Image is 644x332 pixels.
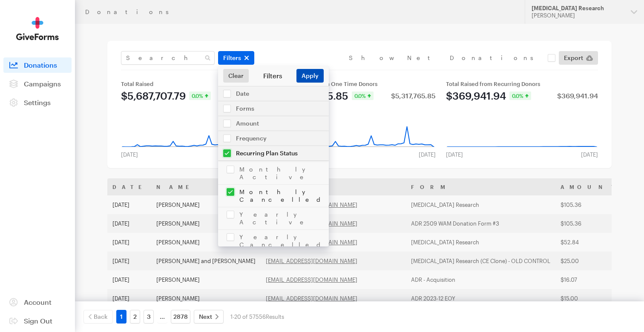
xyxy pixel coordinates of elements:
div: $5,687,707.79 [121,91,186,101]
a: Export [559,51,598,65]
td: [PERSON_NAME] [151,233,261,252]
td: [MEDICAL_DATA] Research [406,233,555,252]
th: Date [107,178,151,195]
td: [PERSON_NAME] [151,214,261,233]
img: GiveForms [16,17,59,40]
td: $105.36 [555,214,624,233]
div: Filters [249,72,296,80]
button: Filters [218,51,254,65]
td: [MEDICAL_DATA] Research (CE Clone) - OLD CONTROL [406,252,555,270]
span: Account [24,298,52,306]
a: Campaigns [3,76,72,92]
th: Name [151,178,261,195]
td: [PERSON_NAME] [151,289,261,308]
a: Donations [3,57,72,73]
a: 2878 [171,310,190,323]
span: Sign Out [24,317,52,325]
td: ADR 2023-12 EOY [406,289,555,308]
span: Settings [24,98,51,106]
td: [DATE] [107,195,151,214]
td: ADR - Acquisition [406,270,555,289]
div: Total Raised from Recurring Donors [446,80,598,87]
td: [DATE] [107,214,151,233]
div: 0.0% [352,92,374,100]
a: Clear [223,69,249,83]
td: $25.00 [555,252,624,270]
div: [DATE] [576,151,603,158]
span: Next [199,312,212,322]
a: Settings [3,95,72,110]
td: $16.07 [555,270,624,289]
a: [EMAIL_ADDRESS][DOMAIN_NAME] [266,295,357,302]
a: Next [194,310,224,323]
div: [MEDICAL_DATA] Research [532,5,624,12]
td: $105.36 [555,195,624,214]
div: $5,317,765.85 [391,92,436,99]
div: Total Raised from One Time Donors [283,80,435,87]
th: Form [406,178,555,195]
td: [DATE] [107,289,151,308]
div: Total Raised [121,80,273,87]
td: [DATE] [107,233,151,252]
a: [EMAIL_ADDRESS][DOMAIN_NAME] [266,276,357,283]
button: Apply [296,69,324,83]
td: [MEDICAL_DATA] Research [406,195,555,214]
input: Search Name & Email [121,51,215,65]
div: [PERSON_NAME] [532,12,624,19]
td: $15.00 [555,289,624,308]
td: [PERSON_NAME] and [PERSON_NAME] [151,252,261,270]
span: Filters [223,53,241,63]
span: Results [266,313,284,320]
div: 1-20 of 57556 [230,310,284,323]
a: [EMAIL_ADDRESS][DOMAIN_NAME] [266,258,357,264]
th: Email [261,178,406,195]
div: $369,941.94 [446,91,506,101]
th: Amount [555,178,624,195]
div: $369,941.94 [557,92,598,99]
div: 0.0% [509,92,531,100]
td: [DATE] [107,252,151,270]
td: [DATE] [107,270,151,289]
span: Export [564,53,583,63]
td: $52.84 [555,233,624,252]
a: Account [3,295,72,310]
td: [PERSON_NAME] [151,195,261,214]
td: ADR 2509 WAM Donation Form #3 [406,214,555,233]
div: [DATE] [441,151,468,158]
a: 2 [130,310,140,323]
div: [DATE] [116,151,143,158]
span: Campaigns [24,80,61,88]
div: [DATE] [414,151,441,158]
a: 3 [144,310,154,323]
div: 0.0% [189,92,211,100]
span: Donations [24,61,57,69]
a: Sign Out [3,313,72,329]
td: [PERSON_NAME] [151,270,261,289]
